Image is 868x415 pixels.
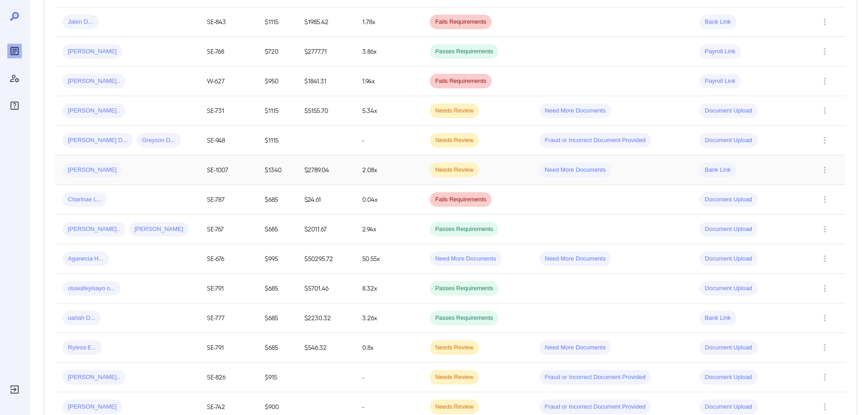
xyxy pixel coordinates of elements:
div: FAQ [7,98,22,113]
button: Row Actions [817,44,832,59]
button: Row Actions [817,340,832,355]
span: Greyson D... [137,136,181,145]
span: Bank Link [699,314,736,323]
span: Needs Review [430,373,479,382]
div: Log Out [7,382,22,397]
td: $1115 [257,96,297,126]
span: Document Upload [699,225,758,234]
td: SE-676 [200,244,257,274]
td: $1115 [257,126,297,155]
span: Fails Requirements [430,195,492,204]
span: Aganecia H... [62,255,109,263]
span: Charlnae L... [62,195,107,204]
span: Document Upload [699,403,758,411]
span: Passes Requirements [430,314,498,323]
button: Row Actions [817,103,832,118]
span: Need More Documents [539,255,611,263]
span: Payroll Link [699,77,741,86]
span: oluwafeyisayo o... [62,284,120,293]
button: Row Actions [817,251,832,266]
td: $995 [257,244,297,274]
td: $2777.71 [297,37,355,67]
td: 0.8x [355,333,422,363]
span: Fraud or Incorrect Document Provided [539,373,651,382]
button: Row Actions [817,281,832,296]
button: Row Actions [817,192,832,207]
td: 2.94x [355,215,422,244]
span: Passes Requirements [430,225,498,234]
span: Need More Documents [539,107,611,115]
span: [PERSON_NAME].. [62,225,125,234]
span: uariah D... [62,314,101,323]
td: SE-843 [200,7,257,37]
div: Manage Users [7,71,22,86]
td: 50.55x [355,244,422,274]
span: Bank Link [699,166,736,174]
button: Row Actions [817,133,832,148]
td: 3.86x [355,37,422,67]
span: [PERSON_NAME] D... [62,136,133,145]
span: [PERSON_NAME] [62,166,122,174]
span: [PERSON_NAME].. [62,373,125,382]
td: $5155.70 [297,96,355,126]
td: SE-826 [200,363,257,392]
span: Need More Documents [539,343,611,352]
span: Need More Documents [430,255,502,263]
td: 1.94x [355,67,422,96]
td: SE-948 [200,126,257,155]
td: $685 [257,185,297,215]
span: Needs Review [430,166,479,174]
td: $1841.31 [297,67,355,96]
span: Document Upload [699,373,758,382]
td: W-627 [200,67,257,96]
td: SE-777 [200,303,257,333]
span: [PERSON_NAME] [62,403,122,411]
td: $685 [257,215,297,244]
td: 5.34x [355,96,422,126]
td: SE-768 [200,37,257,67]
span: Fails Requirements [430,77,492,86]
td: $2789.04 [297,155,355,185]
td: $2011.67 [297,215,355,244]
td: $950 [257,67,297,96]
span: Document Upload [699,136,758,145]
span: [PERSON_NAME] [129,225,189,234]
td: - [355,363,422,392]
span: Document Upload [699,255,758,263]
button: Row Actions [817,311,832,325]
span: Jalen D... [62,18,98,26]
td: SE-791 [200,333,257,363]
span: Fails Requirements [430,18,492,26]
td: $5701.46 [297,274,355,303]
td: SE-1007 [200,155,257,185]
td: SE-767 [200,215,257,244]
span: Document Upload [699,107,758,115]
span: [PERSON_NAME] [62,47,122,56]
td: $24.61 [297,185,355,215]
button: Row Actions [817,400,832,414]
td: $1340 [257,155,297,185]
span: Fraud or Incorrect Document Provided [539,403,651,411]
button: Row Actions [817,163,832,177]
td: SE-791 [200,274,257,303]
span: Passes Requirements [430,47,498,56]
td: $1115 [257,7,297,37]
span: Document Upload [699,343,758,352]
button: Row Actions [817,370,832,384]
td: $1985.42 [297,7,355,37]
td: 3.26x [355,303,422,333]
td: $685 [257,303,297,333]
button: Row Actions [817,74,832,88]
span: Needs Review [430,403,479,411]
span: Document Upload [699,284,758,293]
span: [PERSON_NAME].. [62,77,125,86]
span: Fraud or Incorrect Document Provided [539,136,651,145]
td: $546.32 [297,333,355,363]
button: Row Actions [817,15,832,29]
td: - [355,126,422,155]
td: $685 [257,274,297,303]
span: Passes Requirements [430,284,498,293]
td: 0.04x [355,185,422,215]
td: $720 [257,37,297,67]
div: Reports [7,44,22,58]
